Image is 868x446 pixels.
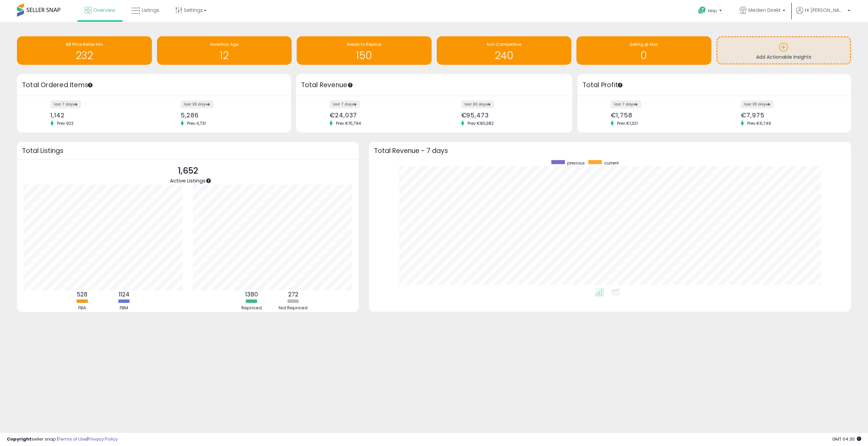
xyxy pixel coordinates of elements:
[184,120,209,126] span: Prev: 4,731
[741,112,839,119] div: €7,975
[245,290,258,298] b: 1380
[51,100,81,108] label: last 7 days
[630,41,658,47] span: Selling @ Max
[22,148,354,153] h3: Total Listings
[744,120,774,126] span: Prev: €6,749
[614,120,641,126] span: Prev: €1,321
[181,112,279,119] div: 5,286
[756,54,811,60] span: Add Actionable Insights
[22,80,286,90] h3: Total Ordered Items
[160,50,289,61] h1: 12
[288,290,298,298] b: 272
[748,7,781,14] span: Medien Direkt
[805,7,846,14] span: Hi [PERSON_NAME]
[604,160,619,166] span: current
[104,305,144,311] div: FBM
[611,112,709,119] div: €1,758
[796,7,850,22] a: Hi [PERSON_NAME]
[437,36,572,65] a: Non Competitive 240
[698,6,706,15] i: Get Help
[66,41,103,47] span: BB Price Below Min
[580,50,708,61] h1: 0
[717,37,850,63] a: Add Actionable Insights
[374,148,846,153] h3: Total Revenue - 7 days
[330,112,429,119] div: €24,037
[741,100,774,108] label: last 30 days
[170,164,205,177] p: 1,652
[487,41,521,47] span: Non Competitive
[347,82,353,88] div: Tooltip anchor
[333,120,364,126] span: Prev: €15,794
[708,8,717,14] span: Help
[87,82,93,88] div: Tooltip anchor
[170,177,205,184] span: Active Listings
[576,36,711,65] a: Selling @ Max 0
[205,178,212,184] div: Tooltip anchor
[461,112,560,119] div: €95,473
[51,112,149,119] div: 1,142
[119,290,130,298] b: 1124
[142,7,159,14] span: Listings
[611,100,641,108] label: last 7 days
[464,120,497,126] span: Prev: €80,382
[17,36,152,65] a: BB Price Below Min 232
[440,50,568,61] h1: 240
[330,100,360,108] label: last 7 days
[617,82,623,88] div: Tooltip anchor
[54,120,77,126] span: Prev: 922
[157,36,292,65] a: Inventory Age 12
[210,41,238,47] span: Inventory Age
[347,41,381,47] span: Needs to Reprice
[583,80,846,90] h3: Total Profit
[693,1,729,22] a: Help
[300,50,428,61] h1: 150
[567,160,585,166] span: previous
[301,80,567,90] h3: Total Revenue
[77,290,87,298] b: 528
[181,100,214,108] label: last 30 days
[231,305,272,311] div: Repriced
[461,100,494,108] label: last 30 days
[62,305,103,311] div: FBA
[273,305,314,311] div: Not Repriced
[297,36,432,65] a: Needs to Reprice 150
[20,50,149,61] h1: 232
[93,7,115,14] span: Overview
